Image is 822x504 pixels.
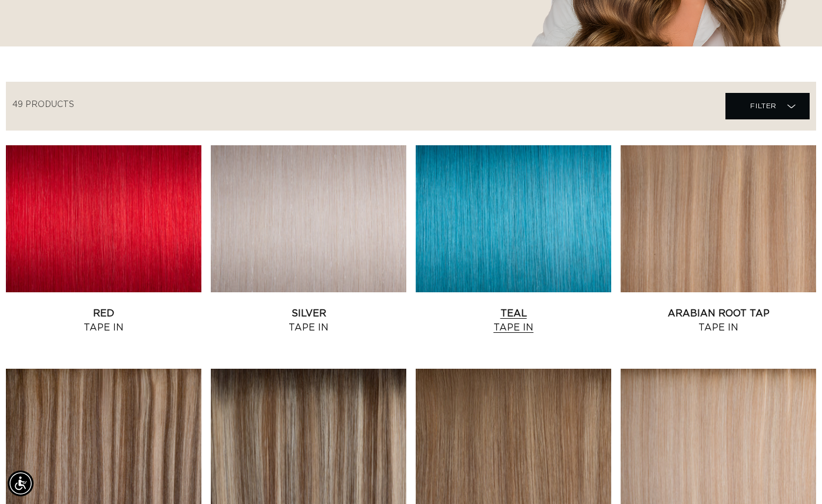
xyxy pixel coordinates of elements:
[416,306,611,335] a: Teal Tape In
[725,93,810,119] summary: Filter
[8,470,34,496] div: Accessibility Menu
[211,306,406,335] a: Silver Tape In
[621,306,816,335] a: Arabian Root Tap Tape In
[750,95,777,117] span: Filter
[12,101,74,109] span: 49 products
[6,306,201,335] a: Red Tape In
